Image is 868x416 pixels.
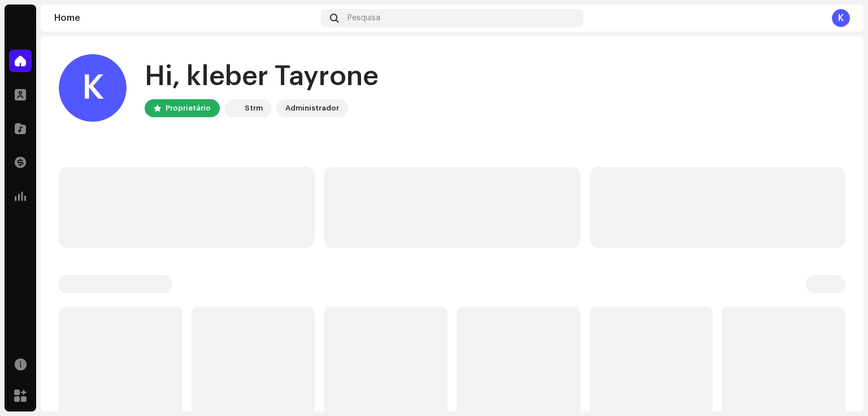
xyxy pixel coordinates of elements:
img: 408b884b-546b-4518-8448-1008f9c76b02 [227,101,240,115]
div: Strm [245,101,263,115]
div: Proprietário [166,101,211,115]
span: Pesquisa [348,14,380,23]
div: Home [54,14,316,23]
div: Administrador [285,101,339,115]
div: Hi, kleber Tayrone [145,59,379,95]
div: K [59,54,127,122]
div: K [832,9,850,27]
